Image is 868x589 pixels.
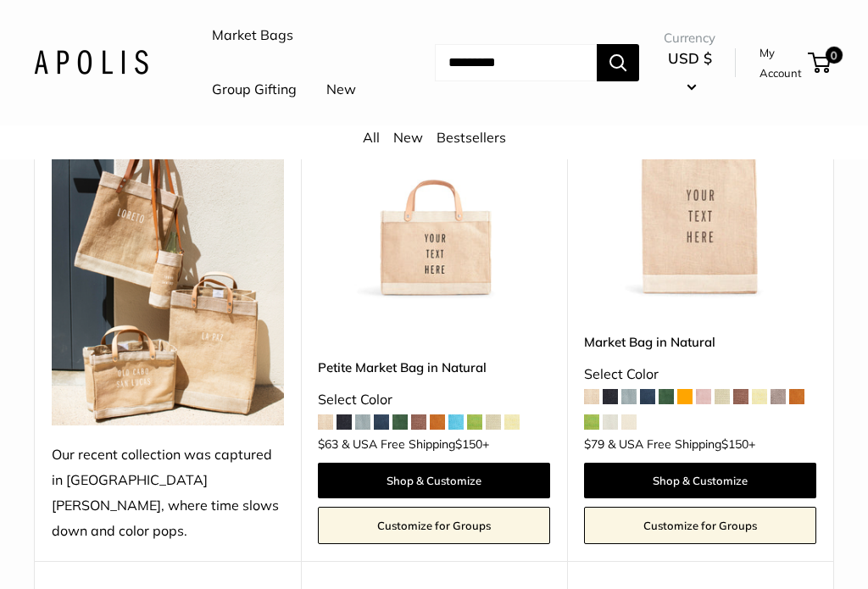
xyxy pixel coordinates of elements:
span: $79 [584,436,604,452]
input: Search... [435,44,597,81]
span: & USA Free Shipping + [608,438,755,450]
img: Market Bag in Natural [584,68,816,300]
a: Market Bags [212,23,293,48]
div: Select Color [318,387,550,413]
a: Customize for Groups [318,507,550,544]
span: USD $ [668,49,712,67]
span: $63 [318,436,338,452]
button: USD $ [664,45,715,99]
a: Market Bag in NaturalMarket Bag in Natural [584,68,816,300]
a: Market Bag in Natural [584,332,816,352]
div: Select Color [584,362,816,387]
a: Group Gifting [212,77,297,103]
a: New [393,129,423,146]
a: Shop & Customize [318,463,550,498]
a: 0 [810,53,831,73]
img: Petite Market Bag in Natural [318,68,550,300]
a: Shop & Customize [584,463,816,498]
a: All [363,129,380,146]
a: Petite Market Bag in Natural [318,358,550,377]
button: Search [597,44,639,81]
img: Our recent collection was captured in Todos Santos, where time slows down and color pops. [52,68,284,425]
a: Petite Market Bag in Naturaldescription_Effortless style that elevates every moment [318,68,550,300]
img: Apolis [34,50,148,75]
span: 0 [826,47,843,64]
span: Currency [664,26,715,50]
a: New [326,77,356,103]
span: $150 [721,436,748,452]
a: Customize for Groups [584,507,816,544]
a: Bestsellers [437,129,506,146]
a: My Account [759,42,802,84]
span: & USA Free Shipping + [342,438,489,450]
span: $150 [455,436,482,452]
div: Our recent collection was captured in [GEOGRAPHIC_DATA][PERSON_NAME], where time slows down and c... [52,442,284,544]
